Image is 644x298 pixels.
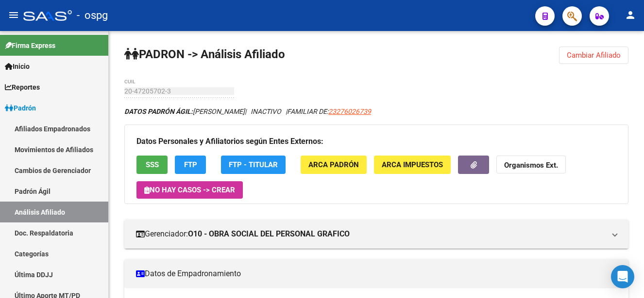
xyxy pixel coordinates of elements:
[146,161,159,170] span: SSS
[136,229,605,239] mat-panel-title: Gerenciador:
[136,135,616,148] h3: Datos Personales y Afiliatorios según Entes Externos:
[5,61,30,72] span: Inicio
[611,265,634,288] div: Open Intercom Messenger
[301,156,367,173] button: ARCA Padrón
[328,108,371,115] span: 23276026739
[229,161,278,170] span: FTP - Titular
[5,82,40,93] span: Reportes
[124,108,371,115] i: | INACTIVO |
[136,156,168,173] button: SSS
[5,40,55,51] span: Firma Express
[287,108,371,115] span: FAMILIAR DE:
[124,108,193,115] strong: DATOS PADRÓN ÁGIL:
[124,47,285,61] strong: PADRON -> Análisis Afiliado
[625,9,636,21] mat-icon: person
[382,161,443,170] span: ARCA Impuestos
[188,229,350,239] strong: O10 - OBRA SOCIAL DEL PERSONAL GRAFICO
[184,161,197,170] span: FTP
[308,161,359,170] span: ARCA Padrón
[136,268,605,279] mat-panel-title: Datos de Empadronamiento
[144,186,235,194] span: No hay casos -> Crear
[5,103,36,113] span: Padrón
[8,9,19,21] mat-icon: menu
[124,259,628,288] mat-expansion-panel-header: Datos de Empadronamiento
[567,51,621,60] span: Cambiar Afiliado
[374,156,451,173] button: ARCA Impuestos
[221,156,286,173] button: FTP - Titular
[77,5,108,26] span: - ospg
[124,220,628,249] mat-expansion-panel-header: Gerenciador:O10 - OBRA SOCIAL DEL PERSONAL GRAFICO
[175,156,206,173] button: FTP
[496,156,566,173] button: Organismos Ext.
[124,108,245,115] span: [PERSON_NAME]
[504,161,558,170] strong: Organismos Ext.
[559,47,628,64] button: Cambiar Afiliado
[136,181,243,199] button: No hay casos -> Crear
